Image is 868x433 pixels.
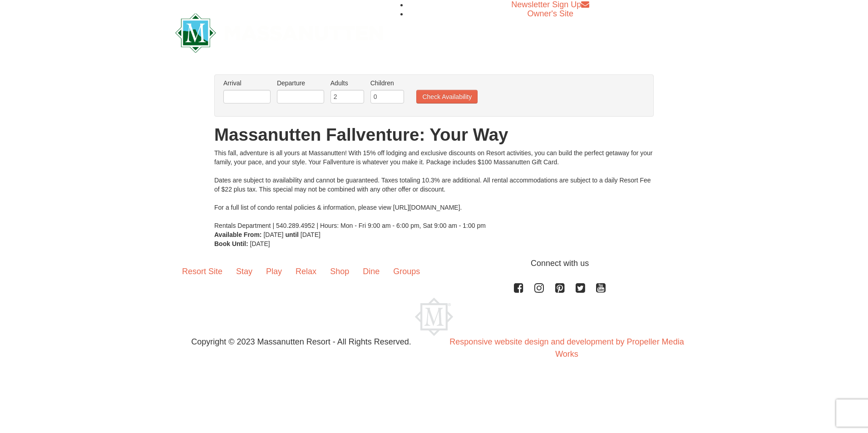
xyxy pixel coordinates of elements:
label: Departure [277,79,324,88]
label: Children [370,79,404,88]
a: Stay [229,257,259,285]
strong: Book Until: [214,240,248,247]
a: Play [259,257,289,285]
a: Owner's Site [528,9,573,18]
a: Groups [386,257,427,285]
label: Adults [330,79,364,88]
a: Responsive website design and development by Propeller Media Works [449,337,684,359]
img: Massanutten Resort Logo [175,13,383,53]
p: Copyright © 2023 Massanutten Resort - All Rights Reserved. [168,336,434,348]
strong: until [285,231,299,238]
a: Dine [356,257,386,285]
a: Relax [289,257,323,285]
a: Shop [323,257,356,285]
span: [DATE] [250,240,270,247]
p: Connect with us [175,257,693,270]
img: Massanutten Resort Logo [415,298,453,336]
label: Arrival [223,79,271,88]
a: Massanutten Resort [175,21,383,42]
button: Check Availability [416,90,478,103]
strong: Available From: [214,231,262,238]
span: [DATE] [263,231,283,238]
h1: Massanutten Fallventure: Your Way [214,126,654,144]
a: Resort Site [175,257,229,285]
div: This fall, adventure is all yours at Massanutten! With 15% off lodging and exclusive discounts on... [214,148,654,230]
span: [DATE] [301,231,321,238]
